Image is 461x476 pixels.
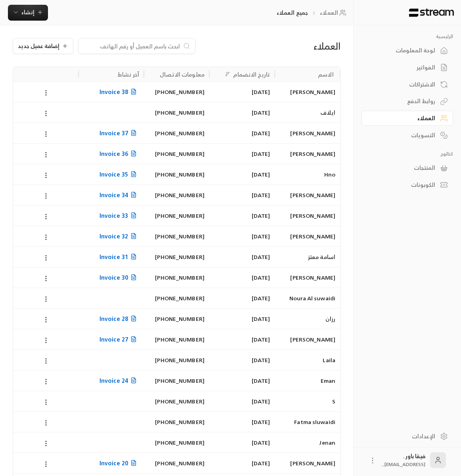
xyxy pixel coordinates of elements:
[214,350,270,370] div: [DATE]
[149,185,205,205] div: [PHONE_NUMBER]
[279,226,335,246] div: [PERSON_NAME]
[233,69,270,79] div: تاريخ الانضمام
[99,273,139,282] span: Invoice 30
[118,69,139,79] div: آخر نشاط
[149,267,205,288] div: [PHONE_NUMBER]
[214,82,270,102] div: [DATE]
[371,63,435,71] div: الفواتير
[149,453,205,473] div: [PHONE_NUMBER]
[83,42,180,50] input: ابحث باسم العميل أو رقم الهاتف
[99,334,139,344] span: Invoice 27
[223,69,232,79] button: Sort
[279,350,335,370] div: Laila
[149,205,205,226] div: [PHONE_NUMBER]
[362,77,453,92] a: الاشتراكات
[214,164,270,184] div: [DATE]
[214,102,270,123] div: [DATE]
[99,211,139,221] span: Invoice 33
[214,267,270,288] div: [DATE]
[21,7,34,17] span: إنشاء
[362,94,453,109] a: روابط الدفع
[371,131,435,139] div: التسويات
[371,46,435,54] div: لوحة المعلومات
[149,247,205,267] div: [PHONE_NUMBER]
[8,5,48,21] button: إنشاء
[371,114,435,122] div: العملاء
[214,412,270,432] div: [DATE]
[279,164,335,184] div: Hno
[277,9,308,17] p: جميع العملاء
[381,460,425,468] span: [EMAIL_ADDRESS]....
[99,87,139,97] span: Invoice 38
[279,82,335,102] div: [PERSON_NAME]
[362,127,453,143] a: التسويات
[279,102,335,123] div: ايلاف
[362,43,453,58] a: لوحة المعلومات
[214,185,270,205] div: [DATE]
[279,412,335,432] div: Fatma sluwaidi
[371,181,435,189] div: الكوبونات
[149,309,205,329] div: [PHONE_NUMBER]
[214,309,270,329] div: [DATE]
[149,432,205,453] div: [PHONE_NUMBER]
[214,432,270,453] div: [DATE]
[320,9,349,17] a: العملاء
[99,376,139,386] span: Invoice 24
[371,164,435,172] div: المنتجات
[381,452,425,468] div: فيقا باور .
[149,82,205,102] div: [PHONE_NUMBER]
[214,288,270,308] div: [DATE]
[279,247,335,267] div: اسامة معتز
[99,128,139,138] span: Invoice 37
[362,428,453,444] a: الإعدادات
[99,252,139,262] span: Invoice 31
[279,185,335,205] div: [PERSON_NAME]
[279,432,335,453] div: Jenan
[149,226,205,246] div: [PHONE_NUMBER]
[99,190,139,200] span: Invoice 34
[149,144,205,164] div: [PHONE_NUMBER]
[149,350,205,370] div: [PHONE_NUMBER]
[371,81,435,88] div: الاشتراكات
[214,370,270,391] div: [DATE]
[99,169,139,179] span: Invoice 35
[362,177,453,193] a: الكوبونات
[279,329,335,349] div: [PERSON_NAME]
[99,458,139,468] span: Invoice 20
[279,267,335,288] div: [PERSON_NAME]
[279,123,335,143] div: [PERSON_NAME]
[277,9,349,17] nav: breadcrumb
[149,329,205,349] div: [PHONE_NUMBER]
[362,60,453,75] a: الفواتير
[279,391,335,411] div: S
[214,205,270,226] div: [DATE]
[149,370,205,391] div: [PHONE_NUMBER]
[99,314,139,324] span: Invoice 28
[149,123,205,143] div: [PHONE_NUMBER]
[371,432,435,440] div: الإعدادات
[408,8,455,17] img: Logo
[214,453,270,473] div: [DATE]
[362,33,453,40] p: الرئيسية
[99,149,139,159] span: Invoice 36
[149,412,205,432] div: [PHONE_NUMBER]
[149,391,205,411] div: [PHONE_NUMBER]
[214,247,270,267] div: [DATE]
[214,144,270,164] div: [DATE]
[362,151,453,157] p: كتالوج
[279,309,335,329] div: رزان
[214,329,270,349] div: [DATE]
[149,288,205,308] div: [PHONE_NUMBER]
[279,370,335,391] div: Eman
[279,453,335,473] div: [PERSON_NAME]
[279,205,335,226] div: [PERSON_NAME]
[214,123,270,143] div: [DATE]
[362,160,453,176] a: المنتجات
[214,391,270,411] div: [DATE]
[99,231,139,241] span: Invoice 32
[236,40,340,52] div: العملاء
[279,288,335,308] div: Noura Al suwaidi
[18,43,59,49] span: إضافة عميل جديد
[214,226,270,246] div: [DATE]
[371,97,435,105] div: روابط الدفع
